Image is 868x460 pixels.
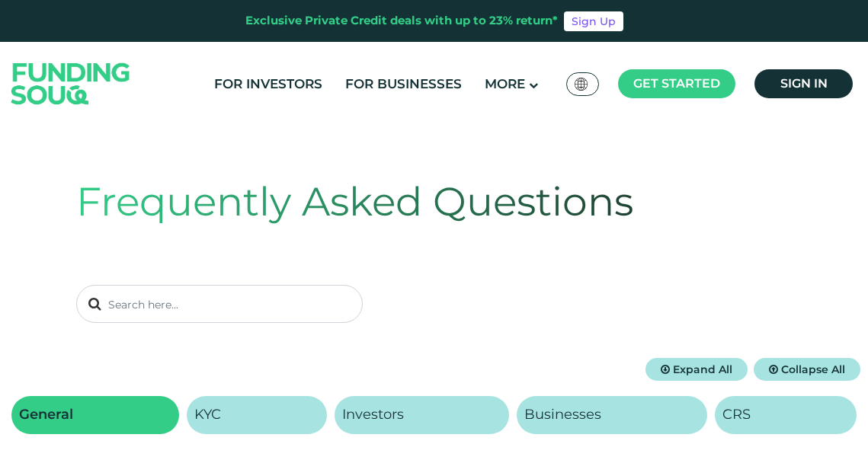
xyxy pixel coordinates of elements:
[341,72,466,97] a: For Businesses
[342,407,404,423] h2: Investors
[633,76,720,91] span: Get started
[715,396,857,434] a: CRS
[245,12,558,30] div: Exclusive Private Credit deals with up to 23% return*
[187,396,327,434] a: KYC
[780,76,828,91] span: Sign in
[575,78,588,91] img: SA Flag
[210,72,326,97] a: For Investors
[754,358,860,381] button: Collapse All
[485,76,525,91] span: More
[11,396,179,434] a: General
[564,11,623,31] a: Sign Up
[76,285,363,323] input: Search here...
[76,172,793,232] div: Frequently Asked Questions
[19,407,73,423] h2: General
[517,396,707,434] a: Businesses
[722,407,751,423] h2: CRS
[335,396,510,434] a: Investors
[781,363,845,376] span: Collapse All
[194,407,221,423] h2: KYC
[645,358,748,381] button: Expand All
[524,407,601,423] h2: Businesses
[673,363,732,376] span: Expand All
[754,69,853,98] a: Sign in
